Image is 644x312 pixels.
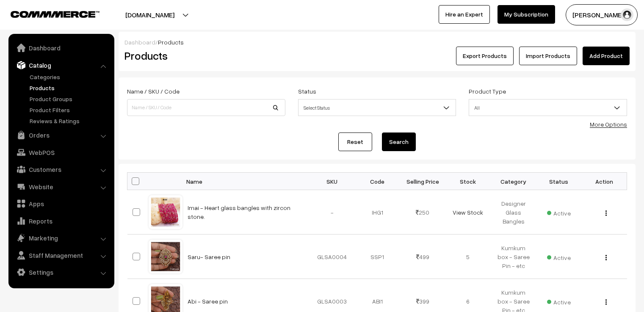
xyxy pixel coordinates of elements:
[28,94,111,103] a: Product Groups
[11,179,111,194] a: Website
[469,87,506,96] label: Product Type
[158,39,184,46] span: Products
[590,121,627,128] a: More Options
[11,127,111,143] a: Orders
[310,190,355,235] td: -
[456,47,514,65] button: Export Products
[605,210,607,216] img: Menu
[547,207,571,218] span: Active
[28,83,111,92] a: Products
[355,173,400,190] th: Code
[127,99,285,116] input: Name / SKU / Code
[124,38,630,47] div: /
[298,99,456,116] span: Select Status
[11,196,111,211] a: Apps
[188,253,230,260] a: Saru- Saree pin
[299,100,456,115] span: Select Status
[11,145,111,160] a: WebPOS
[124,49,285,62] h2: Products
[28,72,111,81] a: Categories
[382,133,416,151] button: Search
[469,100,627,115] span: All
[11,213,111,229] a: Reports
[11,265,111,280] a: Settings
[124,39,155,46] a: Dashboard
[445,235,491,279] td: 5
[400,190,445,235] td: 250
[11,162,111,177] a: Customers
[188,204,290,220] a: Imai - Heart glass bangles with zircon stone.
[310,173,355,190] th: SKU
[453,209,483,216] a: View Stock
[11,8,85,19] a: COMMMERCE
[445,173,491,190] th: Stock
[547,295,571,306] span: Active
[28,105,111,114] a: Product Filters
[400,173,445,190] th: Selling Price
[127,87,180,96] label: Name / SKU / Code
[11,40,111,55] a: Dashboard
[188,298,228,305] a: Abi - Saree pin
[310,235,355,279] td: GLSA0004
[355,190,400,235] td: IHG1
[621,8,633,21] img: user
[11,230,111,246] a: Marketing
[439,5,490,24] a: Hire an Expert
[566,4,638,25] button: [PERSON_NAME] C
[547,251,571,262] span: Active
[581,173,627,190] th: Action
[298,87,316,96] label: Status
[491,190,536,235] td: Designer Glass Bangles
[96,4,204,25] button: [DOMAIN_NAME]
[491,173,536,190] th: Category
[182,173,310,190] th: Name
[491,235,536,279] td: Kumkum box - Saree Pin - etc
[11,248,111,263] a: Staff Management
[519,47,577,65] a: Import Products
[469,99,627,116] span: All
[605,299,607,305] img: Menu
[498,5,555,24] a: My Subscription
[28,116,111,125] a: Reviews & Ratings
[400,235,445,279] td: 499
[338,133,372,151] a: Reset
[536,173,581,190] th: Status
[11,58,111,73] a: Catalog
[11,11,100,17] img: COMMMERCE
[605,255,607,260] img: Menu
[583,47,630,65] a: Add Product
[355,235,400,279] td: SSP1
